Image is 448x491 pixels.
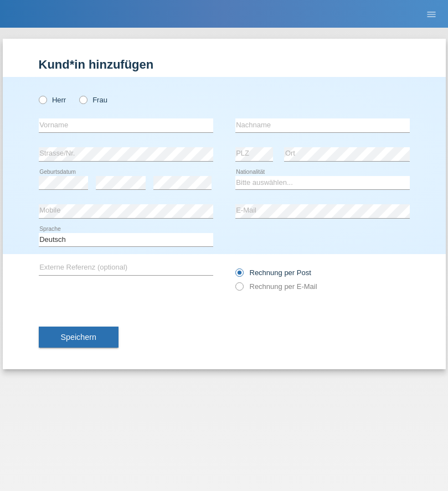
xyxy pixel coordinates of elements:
[39,96,66,104] label: Herr
[235,282,317,291] label: Rechnung per E-Mail
[420,11,442,17] a: menu
[39,327,119,348] button: Speichern
[235,282,243,296] input: Rechnung per E-Mail
[79,96,86,103] input: Frau
[235,268,311,277] label: Rechnung per Post
[235,268,243,282] input: Rechnung per Post
[39,96,46,103] input: Herr
[61,333,96,342] span: Speichern
[39,58,410,71] h1: Kund*in hinzufügen
[426,9,437,20] i: menu
[79,96,107,104] label: Frau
